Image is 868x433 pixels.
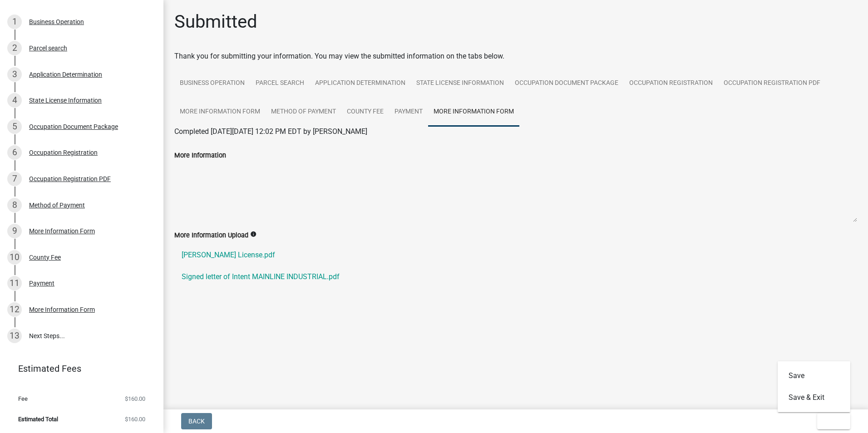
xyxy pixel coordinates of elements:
div: Occupation Registration PDF [29,176,111,182]
label: More Information [174,153,226,159]
span: $160.00 [125,396,145,402]
a: State License Information [411,69,509,98]
div: 11 [7,276,22,290]
button: Back [181,413,212,429]
div: 2 [7,41,22,55]
span: Fee [18,396,28,402]
button: Save [778,365,850,387]
div: 10 [7,250,22,265]
span: Completed [DATE][DATE] 12:02 PM EDT by [PERSON_NAME] [174,127,367,136]
a: Occupation Registration PDF [718,69,826,98]
div: Exit [778,361,850,412]
div: Occupation Document Package [29,123,118,130]
a: More Information Form [428,98,519,127]
div: More Information Form [29,306,95,313]
div: County Fee [29,254,61,261]
a: Application Determination [310,69,411,98]
a: [PERSON_NAME] License.pdf [174,244,857,266]
a: Method of Payment [266,98,341,127]
div: 3 [7,67,22,82]
a: Parcel search [250,69,310,98]
div: 8 [7,198,22,212]
div: Occupation Registration [29,149,98,156]
div: 4 [7,93,22,108]
h1: Submitted [174,11,257,33]
label: More Information Upload [174,232,248,239]
i: info [250,231,256,237]
a: Payment [389,98,428,127]
div: Method of Payment [29,202,85,208]
a: More Information Form [174,98,266,127]
a: Occupation Registration [624,69,718,98]
div: Business Operation [29,19,84,25]
a: County Fee [341,98,389,127]
div: Parcel search [29,45,67,51]
span: Estimated Total [18,416,58,422]
div: 13 [7,329,22,343]
a: Estimated Fees [7,359,149,378]
div: Thank you for submitting your information. You may view the submitted information on the tabs below. [174,51,857,62]
a: Occupation Document Package [509,69,624,98]
div: More Information Form [29,228,95,234]
button: Exit [817,413,850,429]
a: Signed letter of Intent MAINLINE INDUSTRIAL.pdf [174,266,857,288]
div: 5 [7,119,22,134]
div: Payment [29,280,54,286]
div: 6 [7,145,22,160]
span: Exit [824,418,838,425]
button: Save & Exit [778,387,850,408]
div: 9 [7,224,22,238]
div: 12 [7,302,22,317]
div: 1 [7,15,22,29]
div: Application Determination [29,71,102,78]
a: Business Operation [174,69,250,98]
span: Back [188,418,205,425]
div: 7 [7,172,22,186]
span: $160.00 [125,416,145,422]
div: State License Information [29,97,102,103]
